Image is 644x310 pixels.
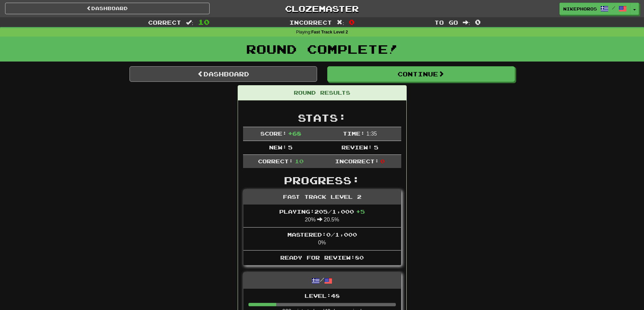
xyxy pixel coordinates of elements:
[280,254,364,261] span: Ready for Review: 80
[269,144,287,150] span: New:
[295,158,304,164] span: 10
[287,231,357,238] span: Mastered: 0 / 1,000
[260,130,287,137] span: Score:
[243,175,401,186] h2: Progress:
[243,272,401,288] div: /
[380,158,385,164] span: 0
[475,18,481,26] span: 0
[463,20,470,25] span: :
[258,158,293,164] span: Correct:
[356,208,365,215] span: + 5
[305,292,340,299] span: Level: 48
[327,66,515,82] button: Continue
[337,20,344,25] span: :
[198,18,210,26] span: 10
[148,19,181,26] span: Correct
[220,3,424,15] a: Clozemaster
[243,227,401,251] li: 0%
[559,3,630,15] a: Nikephoros /
[366,131,377,137] span: 1 : 35
[288,130,301,137] span: + 68
[374,144,378,150] span: 5
[243,112,401,123] h2: Stats:
[279,208,365,215] span: Playing: 205 / 1,000
[349,18,355,26] span: 0
[243,205,401,228] li: 20% 20.5%
[343,130,365,137] span: Time:
[341,144,372,150] span: Review:
[563,6,597,12] span: Nikephoros
[238,86,406,100] div: Round Results
[612,5,615,10] span: /
[434,19,458,26] span: To go
[335,158,379,164] span: Incorrect:
[243,190,401,205] div: Fast Track Level 2
[186,20,193,25] span: :
[2,42,642,56] h1: Round Complete!
[289,19,332,26] span: Incorrect
[311,30,348,34] strong: Fast Track Level 2
[5,3,210,14] a: Dashboard
[288,144,292,150] span: 5
[129,66,317,82] a: Dashboard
